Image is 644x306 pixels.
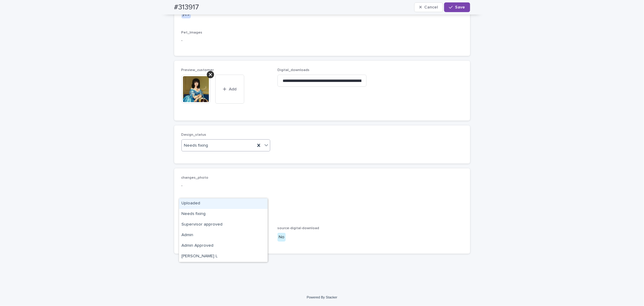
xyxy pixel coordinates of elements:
[184,142,208,149] span: Needs fixing
[179,230,268,241] div: Admin
[179,209,268,220] div: Needs fixing
[277,233,286,242] div: No
[229,87,236,91] span: Add
[181,208,463,214] p: -
[307,295,337,299] a: Powered By Stacker
[174,3,199,12] h2: #313917
[179,220,268,230] div: Supervisor approved
[181,31,203,34] span: Pet_Images
[277,68,309,72] span: Digital_downloads
[414,2,443,12] button: Cancel
[181,37,463,44] p: -
[181,68,214,72] span: Preview_customer
[179,198,268,209] div: Uploaded
[215,75,244,104] button: Add
[455,5,465,9] span: Save
[179,241,268,251] div: Admin Approved
[181,133,207,137] span: Design_status
[181,183,463,189] p: -
[277,226,319,230] span: source-digital-download
[444,2,470,12] button: Save
[181,176,209,180] span: changes_photo
[424,5,438,9] span: Cancel
[179,251,268,262] div: Ritch L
